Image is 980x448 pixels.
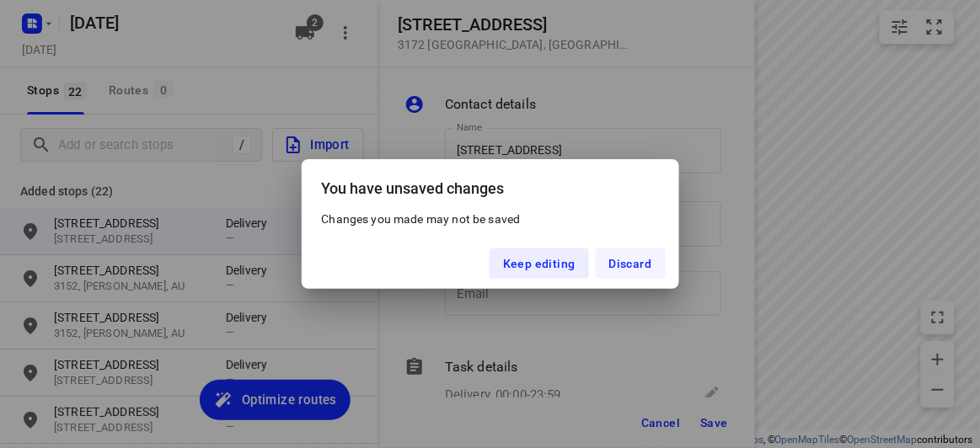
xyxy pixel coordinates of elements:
[503,257,576,270] span: Keep editing
[302,159,679,211] div: You have unsaved changes
[322,211,659,227] p: Changes you made may not be saved
[490,248,589,279] button: Keep editing
[609,257,652,270] span: Discard
[596,248,666,279] button: Discard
